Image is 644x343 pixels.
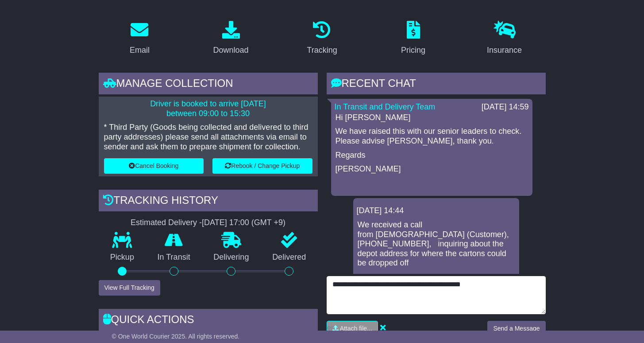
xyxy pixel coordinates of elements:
p: Delivering [202,253,261,262]
button: View Full Tracking [99,280,160,296]
a: Download [207,18,254,59]
a: In Transit and Delivery Team [335,102,436,111]
a: Pricing [395,18,431,59]
p: We informed [PERSON_NAME] that we would check with the courier regarding the drop-off process and... [358,273,515,320]
span: © One World Courier 2025. All rights reserved. [112,333,240,340]
p: We have raised this with our senior leaders to check. Please advise [PERSON_NAME], thank you. [335,127,528,146]
button: Send a Message [487,321,545,336]
p: Regards [335,151,528,160]
p: We received a call from [DEMOGRAPHIC_DATA] (Customer), [PHONE_NUMBER], inquiring about the depot ... [358,220,515,268]
div: Pricing [401,44,425,56]
div: Insurance [487,44,522,56]
p: Hi [PERSON_NAME] [335,113,528,123]
div: RECENT CHAT [327,73,546,97]
p: Driver is booked to arrive [DATE] between 09:00 to 15:30 [104,99,312,118]
p: Delivered [261,253,318,262]
div: [DATE] 17:00 (GMT +9) [202,218,285,228]
div: Tracking [307,44,337,56]
div: Manage collection [99,73,318,97]
p: Pickup [99,253,146,262]
div: Tracking history [99,190,318,214]
a: Insurance [481,18,528,59]
button: Rebook / Change Pickup [212,158,312,174]
p: [PERSON_NAME] [335,164,528,174]
a: Email [124,18,155,59]
div: Download [213,44,248,56]
div: [DATE] 14:59 [482,102,529,112]
div: [DATE] 14:44 [357,206,516,216]
p: * Third Party (Goods being collected and delivered to third party addresses) please send all atta... [104,123,312,152]
button: Cancel Booking [104,158,204,174]
div: Quick Actions [99,309,318,333]
a: Tracking [301,18,343,59]
div: Email [130,44,150,56]
div: Estimated Delivery - [99,218,318,228]
p: In Transit [146,253,202,262]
